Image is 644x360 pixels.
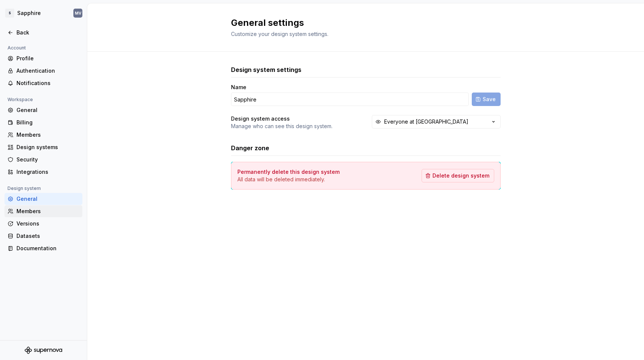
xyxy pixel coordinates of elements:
[432,172,489,179] span: Delete design system
[231,65,301,74] h3: Design system settings
[4,242,82,254] a: Documentation
[384,118,468,125] div: Everyone at [GEOGRAPHIC_DATA]
[4,193,82,205] a: General
[16,220,79,227] div: Versions
[4,218,82,230] a: Versions
[4,95,36,104] div: Workspace
[231,122,332,130] p: Manage who can see this design system.
[4,27,82,39] a: Back
[4,117,82,128] a: Billing
[16,67,79,75] div: Authentication
[1,5,85,21] button: SSapphireMV
[237,168,340,176] h4: Permanently delete this design system
[16,208,79,215] div: Members
[16,29,79,36] div: Back
[4,205,82,217] a: Members
[16,119,79,126] div: Billing
[4,52,82,64] a: Profile
[422,169,494,182] button: Delete design system
[16,106,79,114] div: General
[231,143,269,152] h3: Danger zone
[231,84,246,91] label: Name
[75,10,81,16] div: MV
[4,166,82,178] a: Integrations
[16,131,79,139] div: Members
[16,156,79,163] div: Security
[4,141,82,153] a: Design systems
[25,347,62,354] svg: Supernova Logo
[16,143,79,151] div: Design systems
[4,43,29,52] div: Account
[5,9,14,18] div: S
[372,115,501,128] button: Everyone at [GEOGRAPHIC_DATA]
[4,129,82,141] a: Members
[231,17,492,29] h2: General settings
[231,31,328,37] span: Customize your design system settings.
[4,184,44,193] div: Design system
[237,176,340,183] p: All data will be deleted immediately.
[4,65,82,77] a: Authentication
[16,79,79,87] div: Notifications
[4,77,82,89] a: Notifications
[16,232,79,240] div: Datasets
[4,230,82,242] a: Datasets
[16,55,79,62] div: Profile
[16,168,79,176] div: Integrations
[231,115,290,122] h4: Design system access
[16,245,79,252] div: Documentation
[16,195,79,203] div: General
[4,104,82,116] a: General
[17,9,41,17] div: Sapphire
[4,154,82,166] a: Security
